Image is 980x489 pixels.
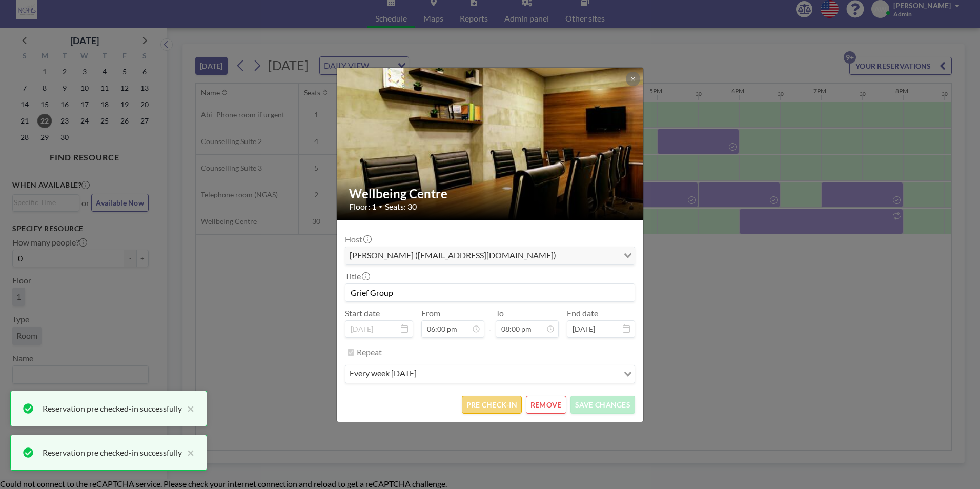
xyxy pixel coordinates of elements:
[526,396,566,414] button: REMOVE
[345,271,369,281] label: Title
[182,446,194,459] button: close
[345,284,635,301] input: (No title)
[385,201,417,212] span: Seats: 30
[43,402,182,415] div: Reservation pre checked-in successfully
[348,249,558,262] span: [PERSON_NAME] ([EMAIL_ADDRESS][DOMAIN_NAME])
[337,41,644,246] img: 537.jpg
[348,368,419,381] span: every week [DATE]
[570,396,635,414] button: SAVE CHANGES
[379,202,382,210] span: •
[357,347,382,357] label: Repeat
[345,365,635,383] div: Search for option
[567,308,598,318] label: End date
[345,308,380,318] label: Start date
[182,402,194,415] button: close
[349,201,376,212] span: Floor: 1
[349,186,632,201] h2: Wellbeing Centre
[420,368,618,381] input: Search for option
[462,396,522,414] button: PRE CHECK-IN
[421,308,440,318] label: From
[345,247,635,264] div: Search for option
[488,312,492,334] span: -
[496,308,504,318] label: To
[559,249,618,262] input: Search for option
[345,234,371,244] label: Host
[43,446,182,459] div: Reservation pre checked-in successfully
